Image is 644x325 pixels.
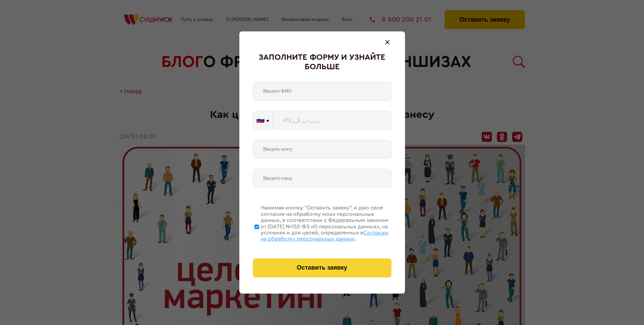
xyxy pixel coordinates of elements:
[253,82,391,101] input: Введите ФИО
[261,205,391,242] div: Нажимая кнопку “Оставить заявку”, я даю свое согласие на обработку моих персональных данных, в со...
[253,258,391,277] button: Оставить заявку
[253,140,391,159] input: Введите почту
[253,53,391,72] div: Заполните форму и узнайте больше
[253,169,391,188] input: Введите город
[253,111,272,129] button: 🇷🇺
[261,230,388,242] span: Согласии на обработку персональных данных
[273,111,391,130] input: +7 (___) ___-____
